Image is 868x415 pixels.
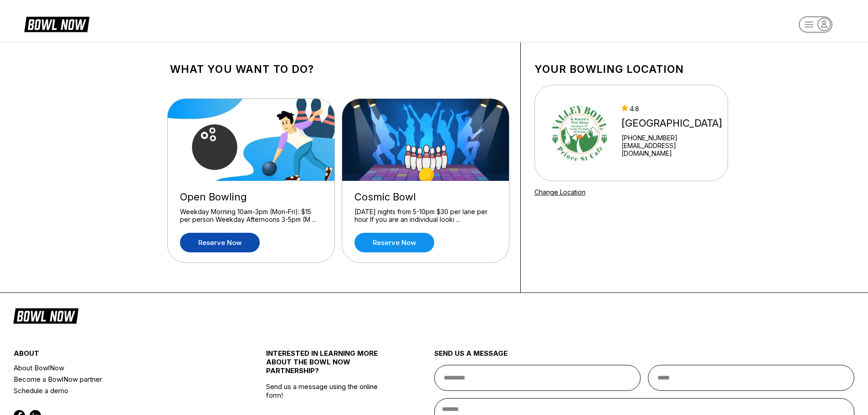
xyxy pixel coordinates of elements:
[354,208,497,224] div: [DATE] nights from 5-10pm $30 per lane per hour If you are an individual looki ...
[354,191,497,203] div: Cosmic Bowl
[266,349,392,382] div: INTERESTED IN LEARNING MORE ABOUT THE BOWL NOW PARTNERSHIP?
[180,233,260,252] a: Reserve now
[621,134,724,142] div: [PHONE_NUMBER]
[14,374,224,385] a: Become a BowlNow partner
[14,362,224,374] a: About BowlNow
[168,99,335,181] img: Open Bowling
[534,63,728,76] h1: Your bowling location
[534,188,586,196] a: Change Location
[14,385,224,396] a: Schedule a demo
[621,105,724,113] div: 4.8
[180,208,322,224] div: Weekday Morning 10am-3pm (Mon-Fri): $15 per person Weekday Afternoons 3-5pm (M ...
[354,233,434,252] a: Reserve now
[547,99,613,167] img: Valley Bowl
[621,142,724,157] a: [EMAIL_ADDRESS][DOMAIN_NAME]
[434,349,855,365] div: send us a message
[170,63,507,76] h1: What you want to do?
[621,117,724,129] div: [GEOGRAPHIC_DATA]
[180,191,322,203] div: Open Bowling
[342,99,510,181] img: Cosmic Bowl
[14,349,224,362] div: about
